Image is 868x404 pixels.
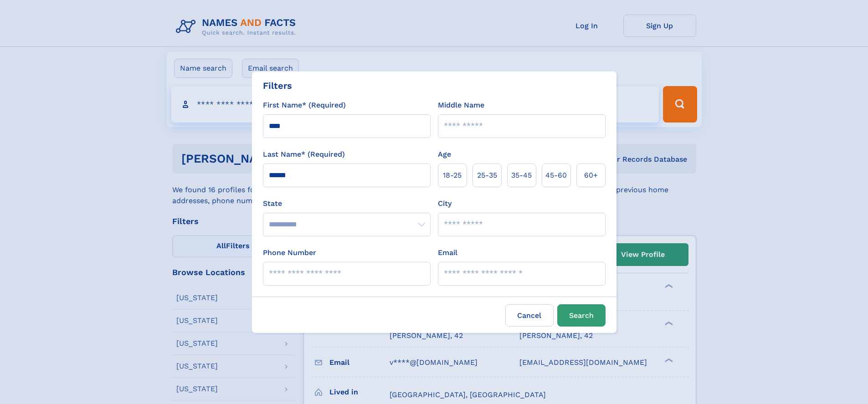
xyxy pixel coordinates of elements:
[263,100,346,111] label: First Name* (Required)
[443,170,462,181] span: 18‑25
[557,304,606,327] button: Search
[584,170,598,181] span: 60+
[545,170,567,181] span: 45‑60
[263,149,345,160] label: Last Name* (Required)
[438,100,484,111] label: Middle Name
[263,79,292,92] div: Filters
[263,198,431,209] label: State
[511,170,532,181] span: 35‑45
[477,170,497,181] span: 25‑35
[438,149,451,160] label: Age
[505,304,554,327] label: Cancel
[438,198,452,209] label: City
[263,247,316,258] label: Phone Number
[438,247,457,258] label: Email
